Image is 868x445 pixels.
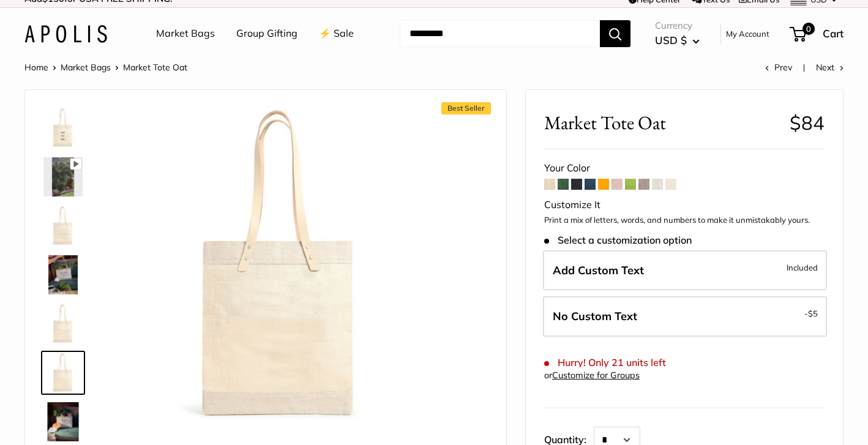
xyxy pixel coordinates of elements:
span: $5 [808,309,818,318]
a: ⚡️ Sale [319,24,354,43]
a: 0 Cart [791,24,844,43]
span: Market Tote Oat [123,62,187,73]
img: Market Tote Oat [43,157,83,196]
span: Market Tote Oat [544,111,780,134]
span: Hurry! Only 21 units left [544,357,666,368]
img: Apolis [24,25,107,43]
span: Cart [823,27,844,40]
img: Market Tote Oat [43,304,83,343]
a: Market Tote Oat [41,400,85,444]
a: Market Bags [61,62,111,73]
label: Add Custom Text [543,250,827,291]
p: Print a mix of letters, words, and numbers to make it unmistakably yours. [544,214,825,226]
div: Your Color [544,159,825,178]
span: $84 [790,111,825,135]
button: Search [600,20,630,47]
img: Market Tote Oat [43,255,83,294]
a: Market Tote Oat [41,155,85,199]
img: Market Tote Oat [43,108,83,148]
div: Customize It [544,196,825,214]
nav: Breadcrumb [24,59,187,75]
span: - [804,306,818,321]
a: Prev [765,62,792,73]
a: Market Tote Oat [41,253,85,297]
span: Currency [655,17,700,34]
span: Included [787,260,818,275]
span: No Custom Text [553,309,637,323]
img: Market Tote Oat [43,402,83,441]
a: Home [24,62,48,73]
a: Group Gifting [236,24,297,43]
button: USD $ [655,31,700,50]
a: My Account [726,26,769,41]
img: Market Tote Oat [43,353,83,392]
span: Best Seller [441,102,491,114]
span: Add Custom Text [553,263,644,277]
span: Select a customization option [544,234,692,246]
input: Search... [400,20,600,47]
label: Leave Blank [543,296,827,337]
img: Market Tote Oat [43,206,83,245]
div: or [544,367,640,384]
a: Customize for Groups [552,370,640,381]
img: Market Tote Oat [123,108,438,424]
a: Market Tote Oat [41,106,85,150]
a: Market Tote Oat [41,302,85,346]
a: Market Tote Oat [41,351,85,395]
span: USD $ [655,34,687,47]
a: Market Bags [156,24,215,43]
span: 0 [803,23,815,35]
a: Next [816,62,844,73]
a: Market Tote Oat [41,204,85,248]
